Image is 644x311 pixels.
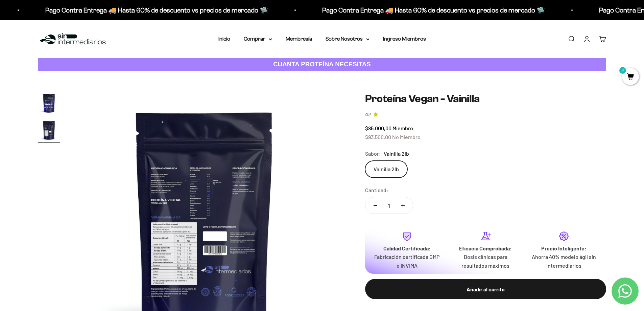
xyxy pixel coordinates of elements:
a: Inicio [218,36,230,42]
summary: Sobre Nosotros [326,35,369,43]
strong: Calidad Certificada: [383,245,431,251]
button: Ir al artículo 2 [38,119,60,143]
a: Ingreso Miembros [383,36,426,42]
img: Proteína Vegan - Vainilla [38,92,60,114]
p: Ahorra 40% modelo ágil sin intermediarios [530,252,598,270]
button: Ir al artículo 1 [38,92,60,116]
strong: Precio Inteligente: [541,245,587,251]
strong: Eficacia Comprobada: [459,245,512,251]
p: Fabricación certificada GMP e INVIMA [373,252,441,270]
a: 0 [622,73,639,81]
h1: Proteína Vegan - Vainilla [365,92,606,105]
span: Miembro [392,125,413,131]
a: 4.24.2 de 5.0 estrellas [365,111,606,118]
strong: CUANTA PROTEÍNA NECESITAS [273,61,371,68]
p: Dosis clínicas para resultados máximos [452,252,519,270]
span: $93.500,00 [365,134,391,140]
a: CUANTA PROTEÍNA NECESITAS [38,58,606,71]
mark: 0 [619,66,627,74]
img: Proteína Vegan - Vainilla [38,119,60,141]
p: Pago Contra Entrega 🚚 Hasta 60% de descuento vs precios de mercado 🛸 [306,5,529,16]
legend: Sabor: [365,149,381,158]
a: Membresía [286,36,312,42]
button: Reducir cantidad [365,197,385,214]
span: 4.2 [365,111,371,118]
div: Añadir al carrito [379,285,593,294]
span: $85.000,00 [365,125,391,131]
button: Añadir al carrito [365,279,606,299]
span: No Miembro [392,134,421,140]
p: Pago Contra Entrega 🚚 Hasta 60% de descuento vs precios de mercado 🛸 [29,5,252,16]
label: Cantidad: [365,186,388,195]
span: Vainilla 2lb [384,149,409,158]
button: Aumentar cantidad [393,197,413,214]
summary: Comprar [244,35,272,43]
